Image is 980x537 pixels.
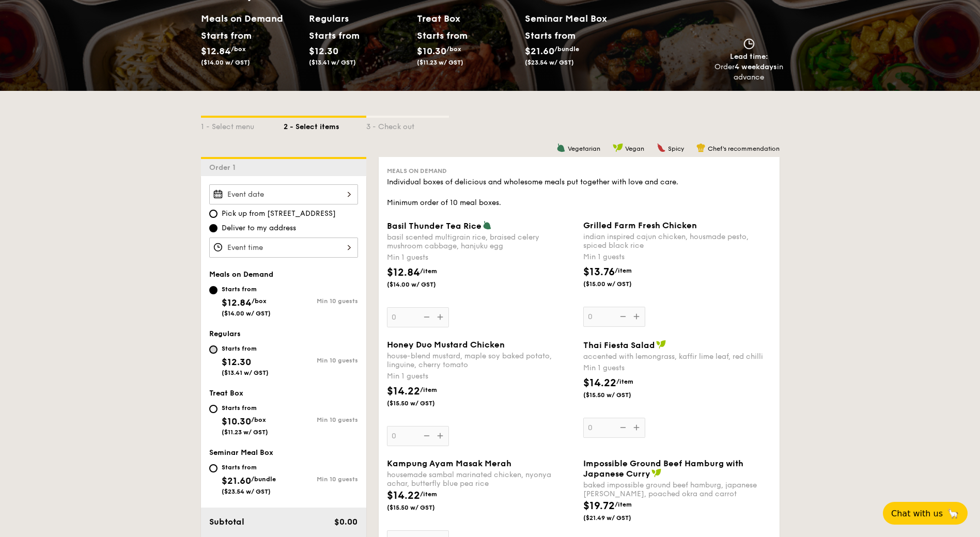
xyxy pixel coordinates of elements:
[222,297,252,308] span: $12.84
[615,267,632,274] span: /item
[309,11,409,26] h2: Regulars
[387,489,420,502] span: $14.22
[525,59,574,66] span: ($23.54 w/ GST)
[583,252,771,262] div: Min 1 guests
[387,503,457,512] span: ($15.50 w/ GST)
[656,340,666,349] img: icon-vegan.f8ff3823.svg
[252,297,267,305] span: /box
[615,501,632,508] span: /item
[625,145,644,152] span: Vegan
[222,475,251,486] span: $21.60
[222,223,296,233] span: Deliver to my address
[657,143,666,152] img: icon-spicy.37a8142b.svg
[583,280,654,288] span: ($15.00 w/ GST)
[583,352,771,361] div: accented with lemongrass, kaffir lime leaf, red chilli
[417,11,517,26] h2: Treat Box
[387,470,575,488] div: housemade sambal marinated chicken, nyonya achar, butterfly blue pea rice
[209,224,217,232] input: Deliver to my address
[222,429,268,436] span: ($11.23 w/ GST)
[284,357,358,364] div: Min 10 guests
[222,209,336,219] span: Pick up from [STREET_ADDRESS]
[251,416,266,423] span: /box
[583,391,654,399] span: ($15.50 w/ GST)
[583,377,616,389] span: $14.22
[222,404,268,412] div: Starts from
[583,220,697,230] span: Grilled Farm Fresh Chicken
[714,62,784,83] div: Order in advance
[201,28,247,43] div: Starts from
[222,344,269,353] div: Starts from
[231,45,246,53] span: /box
[583,266,615,278] span: $13.76
[883,502,968,525] button: Chat with us🦙
[616,378,633,385] span: /item
[209,163,240,172] span: Order 1
[209,345,217,354] input: Starts from$12.30($13.41 w/ GST)Min 10 guests
[209,405,217,413] input: Starts from$10.30/box($11.23 w/ GST)Min 10 guests
[209,329,241,338] span: Regulars
[201,59,250,66] span: ($14.00 w/ GST)
[891,509,943,518] span: Chat with us
[284,297,358,305] div: Min 10 guests
[387,252,575,263] div: Min 1 guests
[222,416,251,427] span: $10.30
[735,62,777,71] strong: 4 weekdays
[387,177,771,208] div: Individual boxes of delicious and wholesome meals put together with love and care. Minimum order ...
[613,143,623,152] img: icon-vegan.f8ff3823.svg
[446,45,461,53] span: /box
[525,11,633,26] h2: Seminar Meal Box
[417,28,463,43] div: Starts from
[387,385,420,398] span: $14.22
[209,210,217,218] input: Pick up from [STREET_ADDRESS]
[387,221,481,231] span: Basil Thunder Tea Rice
[387,459,511,468] span: Kampung Ayam Masak Merah
[483,220,492,230] img: icon-vegetarian.fe4039eb.svg
[222,310,271,317] span: ($14.00 w/ GST)
[420,491,437,498] span: /item
[417,59,463,66] span: ($11.23 w/ GST)
[222,285,271,293] div: Starts from
[284,118,366,132] div: 2 - Select items
[947,508,959,519] span: 🦙
[209,389,243,398] span: Treat Box
[222,463,276,471] div: Starts from
[583,363,771,373] div: Min 1 guests
[583,500,615,512] span: $19.72
[309,59,356,66] span: ($13.41 w/ GST)
[222,488,271,495] span: ($23.54 w/ GST)
[708,145,780,152] span: Chef's recommendation
[366,118,449,132] div: 3 - Check out
[668,145,684,152] span: Spicy
[209,270,273,279] span: Meals on Demand
[583,232,771,250] div: indian inspired cajun chicken, housmade pesto, spiced black rice
[554,45,579,53] span: /bundle
[583,459,743,479] span: Impossible Ground Beef Hamburg with Japanese Curry
[525,28,575,43] div: Starts from
[209,184,358,204] input: Event date
[201,11,301,26] h2: Meals on Demand
[309,28,355,43] div: Starts from
[284,416,358,423] div: Min 10 guests
[387,266,420,279] span: $12.84
[387,340,505,350] span: Honey Duo Mustard Chicken
[209,238,358,258] input: Event time
[525,45,554,57] span: $21.60
[222,356,251,368] span: $12.30
[741,38,757,50] img: icon-clock.2db775ea.svg
[583,481,771,498] div: baked impossible ground beef hamburg, japanese [PERSON_NAME], poached okra and carrot
[251,476,276,483] span: /bundle
[209,464,217,472] input: Starts from$21.60/bundle($23.54 w/ GST)Min 10 guests
[583,340,655,350] span: Thai Fiesta Salad
[387,371,575,382] div: Min 1 guests
[209,517,244,527] span: Subtotal
[209,286,217,294] input: Starts from$12.84/box($14.00 w/ GST)Min 10 guests
[583,514,654,522] span: ($21.49 w/ GST)
[201,118,284,132] div: 1 - Select menu
[568,145,600,152] span: Vegetarian
[387,399,457,407] span: ($15.50 w/ GST)
[334,517,357,527] span: $0.00
[387,352,575,369] div: house-blend mustard, maple soy baked potato, linguine, cherry tomato
[387,280,457,289] span: ($14.00 w/ GST)
[284,476,358,483] div: Min 10 guests
[651,468,662,478] img: icon-vegan.f8ff3823.svg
